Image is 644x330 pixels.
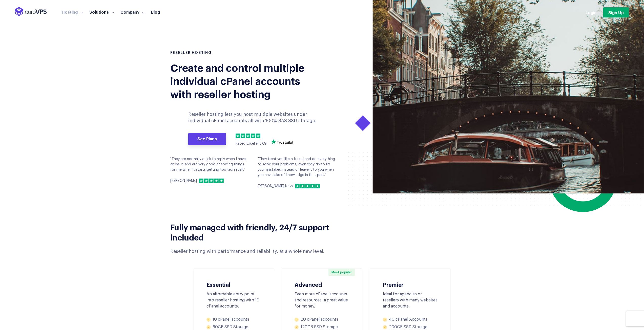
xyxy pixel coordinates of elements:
[603,7,629,17] a: Sign Up
[258,157,337,189] div: "They treat you like a friend and do everything to solve your problems, even they try to fix your...
[170,51,318,56] h1: RESELLER HOSTING
[246,134,250,138] img: 3
[148,9,163,14] a: Blog
[206,324,261,330] li: 60GB SSD Storage
[295,184,300,188] img: 1
[305,184,310,188] img: 3
[310,184,315,188] img: 4
[236,142,267,145] span: Rated Excellent On
[236,134,240,138] img: 1
[295,324,349,330] li: 120GB SSD Storage
[295,281,349,287] h3: Advanced
[214,179,219,183] img: 4
[15,7,47,16] img: EuroVPS
[258,184,293,189] p: [PERSON_NAME] Navy
[586,10,597,15] a: Login
[204,179,209,183] img: 2
[383,324,438,330] li: 200GB SSD Storage
[251,134,255,138] img: 4
[383,291,438,309] div: Ideal for agencies or resellers with many websites and accounts.
[170,178,197,184] p: [PERSON_NAME]
[295,291,349,309] div: Even more cPanel accounts and resources, a great value for money.
[117,9,148,14] a: Company
[58,9,86,14] a: Hosting
[206,281,261,287] h3: Essential
[315,184,320,188] img: 5
[170,248,344,255] div: Reseller hosting with performance and reliability, at a whole new level.
[170,157,250,184] div: "They are normally quick to reply when I have an issue and are very good at sorting things for me...
[209,179,214,183] img: 3
[206,317,261,322] li: 10 cPanel accounts
[170,61,311,100] div: Create and control multiple individual cPanel accounts with reseller hosting
[383,281,438,287] h3: Premier
[256,134,260,138] img: 5
[328,269,355,276] span: Most popular
[170,222,344,242] h2: Fully managed with friendly, 24/7 support included
[300,184,305,188] img: 2
[241,134,245,138] img: 2
[383,317,438,322] li: 40 cPanel Accounts
[86,9,117,14] a: Solutions
[199,179,203,183] img: 1
[188,133,226,145] a: See Plans
[219,179,224,183] img: 5
[295,317,349,322] li: 20 cPanel accounts
[188,111,318,124] p: Reseller hosting lets you host multiple websites under individual cPanel accounts all with 100% S...
[206,291,261,309] div: An affordable entry point into reseller hosting with 10 cPanel accounts.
